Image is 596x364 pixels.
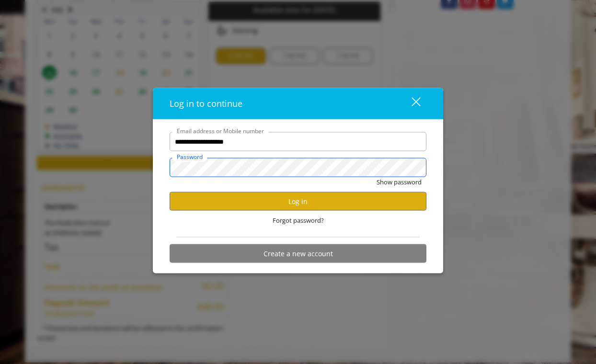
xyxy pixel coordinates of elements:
label: Password [172,152,207,161]
label: Email address or Mobile number [172,126,269,136]
input: Email address or Mobile number [170,132,426,151]
button: Log in [170,192,426,211]
input: Password [170,158,426,177]
div: close dialog [401,96,420,111]
span: Forgot password? [273,216,324,226]
button: Create a new account [170,244,426,263]
button: close dialog [394,94,426,114]
span: Log in to continue [170,98,242,109]
button: Show password [377,177,422,187]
